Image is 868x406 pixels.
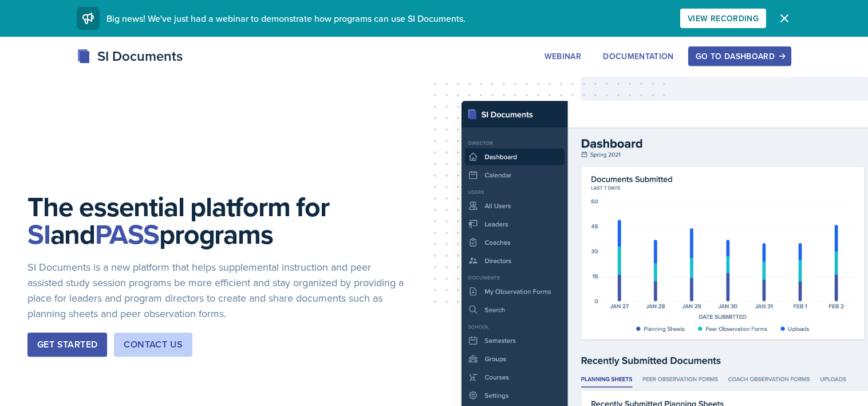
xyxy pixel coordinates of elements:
[595,46,681,66] button: Documentation
[696,52,784,61] div: Go to Dashboard
[688,14,759,23] div: View Recording
[603,52,674,61] div: Documentation
[545,52,581,61] div: Webinar
[124,338,183,352] div: Contact Us
[688,46,791,66] button: Go to Dashboard
[77,46,183,67] div: SI Documents
[27,333,107,357] button: Get Started
[537,46,589,66] button: Webinar
[680,9,766,28] button: View Recording
[114,333,192,357] button: Contact Us
[37,338,97,352] div: Get Started
[106,12,465,25] span: Big news! We've just had a webinar to demonstrate how programs can use SI Documents.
